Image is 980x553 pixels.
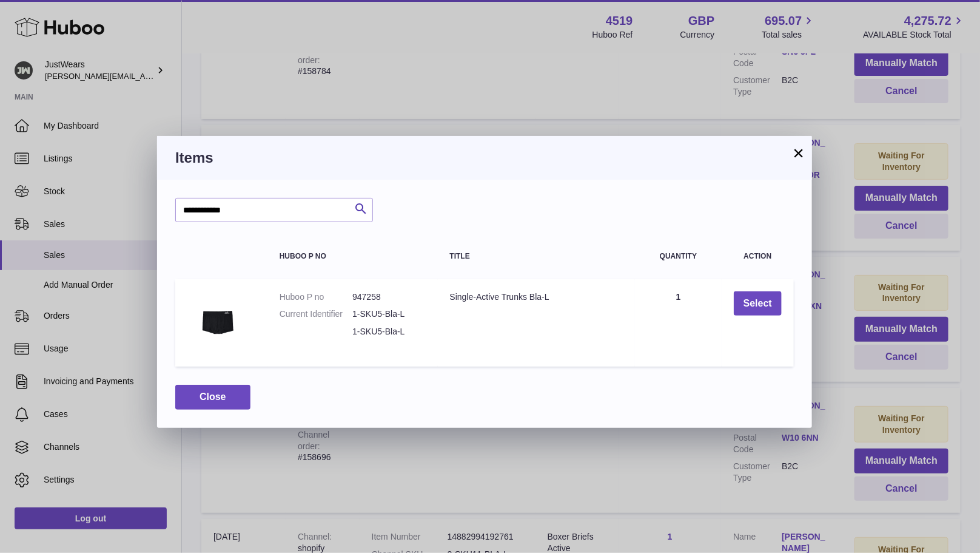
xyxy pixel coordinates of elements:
[175,385,250,410] button: Close
[175,148,794,168] h3: Items
[450,291,623,303] div: Single-Active Trunks Bla-L
[635,240,722,273] th: Quantity
[352,291,425,303] dd: 947258
[187,291,248,352] img: Single-Active Trunks Bla-L
[438,240,636,273] th: Title
[791,146,806,160] button: ×
[200,392,226,402] span: Close
[734,291,782,316] button: Select
[352,326,425,338] dd: 1-SKU5-Bla-L
[722,240,794,273] th: Action
[280,308,352,320] dt: Current Identifier
[280,291,352,303] dt: Huboo P no
[267,240,438,273] th: Huboo P no
[352,308,425,320] dd: 1-SKU5-Bla-L
[635,279,722,367] td: 1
